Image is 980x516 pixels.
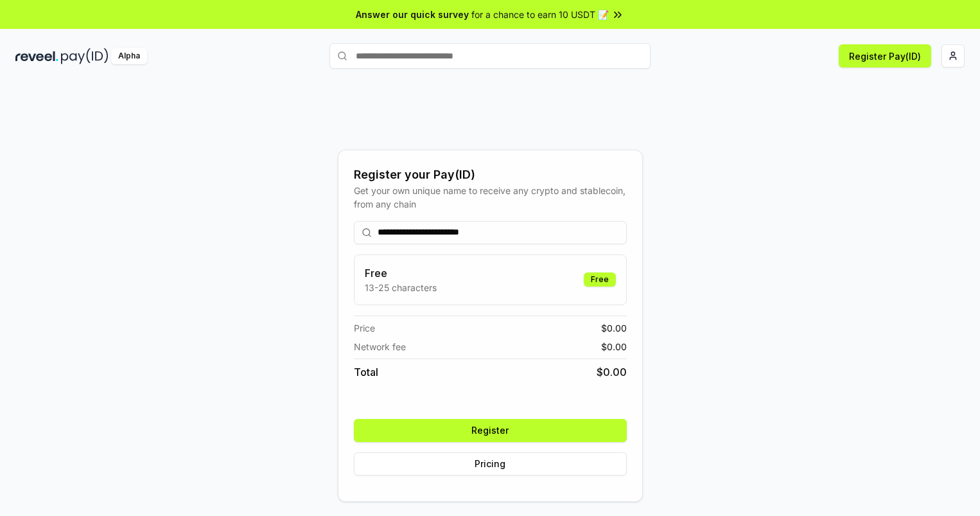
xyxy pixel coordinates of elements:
[15,48,58,64] img: reveel_dark
[354,452,627,476] button: Pricing
[601,321,627,335] span: $ 0.00
[601,340,627,353] span: $ 0.00
[839,44,931,67] button: Register Pay(ID)
[354,419,627,442] button: Register
[584,272,616,287] div: Free
[471,8,609,21] span: for a chance to earn 10 USDT 📝
[354,340,406,353] span: Network fee
[354,166,627,184] div: Register your Pay(ID)
[597,364,627,380] span: $ 0.00
[354,364,378,380] span: Total
[354,321,375,335] span: Price
[111,48,147,64] div: Alpha
[354,184,627,211] div: Get your own unique name to receive any crypto and stablecoin, from any chain
[365,265,437,281] h3: Free
[356,8,469,21] span: Answer our quick survey
[365,281,437,294] p: 13-25 characters
[61,48,109,64] img: pay_id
